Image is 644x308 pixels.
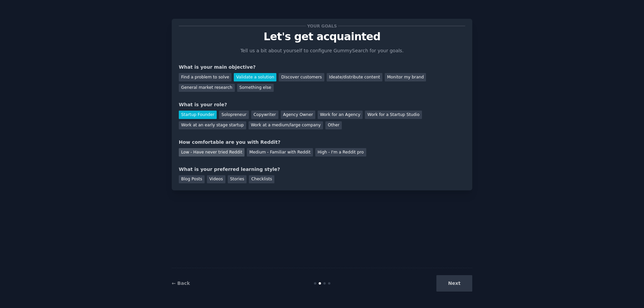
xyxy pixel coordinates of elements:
div: High - I'm a Reddit pro [315,148,366,157]
div: Work at a medium/large company [249,121,323,130]
div: What is your main objective? [179,64,465,71]
div: Medium - Familiar with Reddit [247,148,313,157]
div: Work for an Agency [318,111,363,119]
div: Low - Have never tried Reddit [179,148,245,157]
div: Discover customers [279,73,324,81]
p: Let's get acquainted [179,31,465,43]
div: What is your role? [179,101,465,108]
div: Agency Owner [281,111,315,119]
div: Monitor my brand [385,73,426,81]
div: General market research [179,84,235,92]
div: Stories [228,175,247,184]
div: Find a problem to solve [179,73,231,81]
p: Tell us a bit about yourself to configure GummySearch for your goals. [237,47,407,54]
div: Startup Founder [179,111,217,119]
div: Something else [237,84,274,92]
div: Blog Posts [179,175,205,184]
div: Videos [207,175,225,184]
a: ← Back [172,281,190,286]
div: What is your preferred learning style? [179,166,465,173]
div: Work for a Startup Studio [365,111,422,119]
div: How comfortable are you with Reddit? [179,139,465,146]
div: Solopreneur [219,111,249,119]
div: Validate a solution [234,73,276,81]
div: Checklists [249,175,274,184]
div: Work at an early stage startup [179,121,246,130]
div: Copywriter [251,111,278,119]
div: Ideate/distribute content [327,73,382,81]
span: Your goals [306,22,338,29]
div: Other [325,121,342,130]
